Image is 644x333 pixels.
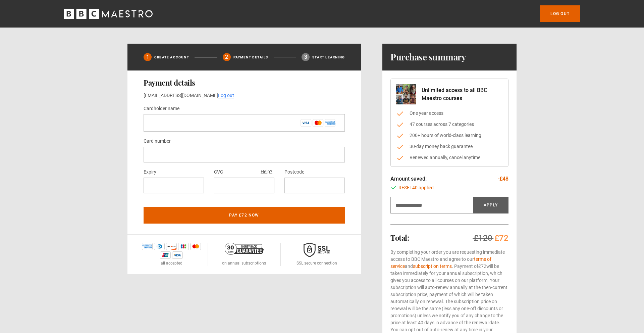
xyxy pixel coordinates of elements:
a: Log out [218,93,234,98]
span: £120 [474,233,492,243]
iframe: Secure payment input frame [149,151,339,158]
h1: Purchase summary [390,52,466,62]
img: 30-day-money-back-guarantee-c866a5dd536ff72a469b.png [225,243,264,255]
img: amex [142,243,153,250]
button: Pay £72 now [144,207,345,224]
img: diners [154,243,165,250]
p: Payment details [233,55,268,60]
li: 30-day money back guarantee [396,143,503,150]
label: Card number [144,137,171,145]
label: Postcode [284,168,304,176]
button: Help? [259,168,274,176]
li: One year access [396,110,503,117]
img: unionpay [160,251,171,259]
img: mastercard [190,243,201,250]
p: SSL secure connection [297,260,337,266]
p: on annual subscriptions [222,260,266,266]
h2: Payment details [144,79,345,87]
p: Amount saved: [390,175,427,183]
a: Log out [540,5,580,22]
img: jcb [178,243,189,250]
span: £72 [494,233,508,243]
span: RESET40 applied [398,184,434,191]
li: 47 courses across 7 categories [396,121,503,128]
p: -£48 [498,175,508,183]
a: subscription terms [413,264,452,269]
label: Cardholder name [144,105,179,113]
svg: BBC Maestro [64,9,153,19]
p: [EMAIL_ADDRESS][DOMAIN_NAME] [144,92,345,99]
li: Renewed annually, cancel anytime [396,154,503,161]
img: discover [166,243,177,250]
p: Start learning [312,55,345,60]
div: 3 [302,53,310,61]
h2: Total: [390,234,409,242]
iframe: Secure postal code input frame [290,182,339,189]
iframe: Secure payment input frame [149,182,199,189]
button: Apply [473,197,508,213]
span: £72 [478,264,486,269]
div: 1 [144,53,152,61]
p: Create Account [154,55,189,60]
iframe: Secure CVC input frame [219,182,269,189]
label: CVC [214,168,223,176]
p: Unlimited access to all BBC Maestro courses [422,86,503,102]
li: 200+ hours of world-class learning [396,132,503,139]
label: Expiry [144,168,156,176]
img: visa [172,251,183,259]
div: 2 [223,53,231,61]
p: all accepted [161,260,182,266]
